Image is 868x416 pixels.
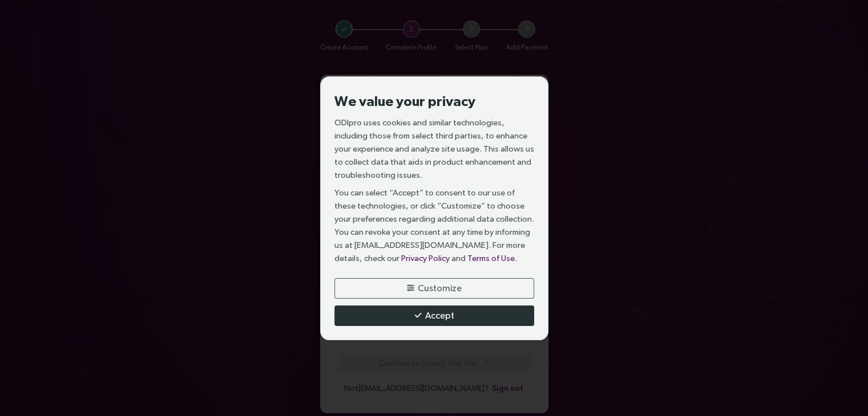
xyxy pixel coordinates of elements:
[401,253,450,263] a: Privacy Policy
[418,281,462,295] span: Customize
[334,91,534,111] h3: We value your privacy
[334,305,534,326] button: Accept
[334,278,534,299] button: Customize
[334,116,534,181] p: ODIpro uses cookies and similar technologies, including those from select third parties, to enhan...
[425,308,454,323] span: Accept
[467,253,515,263] a: Terms of Use
[334,186,534,264] p: You can select “Accept” to consent to our use of these technologies, or click “Customize” to choo...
